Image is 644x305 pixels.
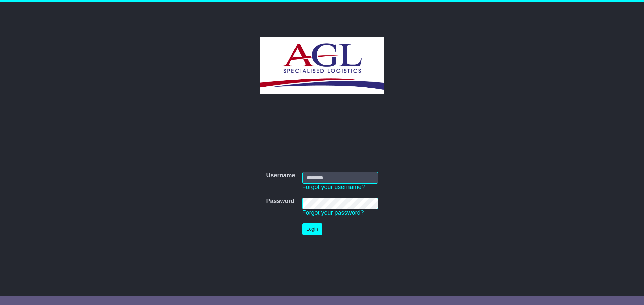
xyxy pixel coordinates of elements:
[266,198,294,205] label: Password
[266,172,295,179] label: Username
[302,209,364,216] a: Forgot your password?
[302,223,322,235] button: Login
[260,37,384,94] img: AGL SPECIALISED LOGISTICS
[302,184,365,190] a: Forgot your username?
